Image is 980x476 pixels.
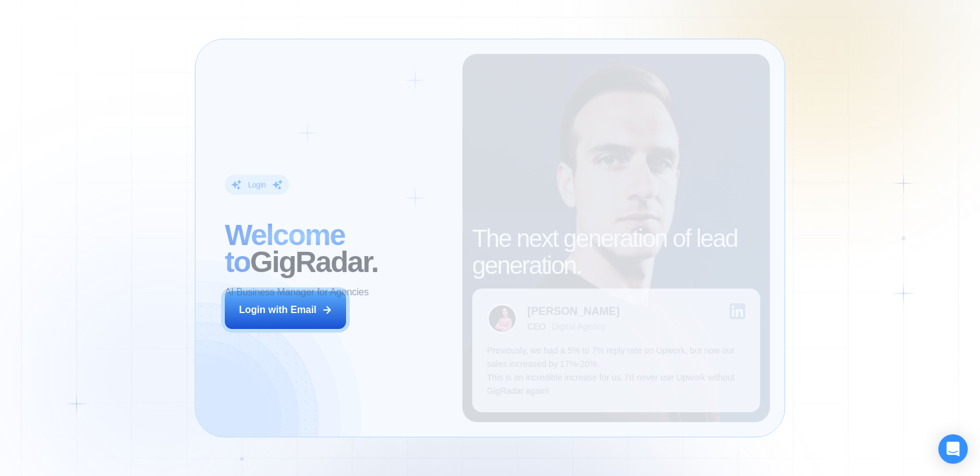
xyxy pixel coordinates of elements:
div: Login with Email [239,303,317,317]
button: Login with Email [225,291,346,329]
div: Digital Agency [552,322,606,331]
div: [PERSON_NAME] [527,306,620,317]
p: Previously, we had a 5% to 7% reply rate on Upwork, but now our sales increased by 17%-20%. This ... [487,344,745,398]
p: AI Business Manager for Agencies [225,285,369,299]
div: Open Intercom Messenger [938,434,968,464]
div: Login [248,180,266,190]
span: Welcome to [225,219,345,278]
h2: ‍ GigRadar. [225,222,448,276]
div: CEO [527,322,545,331]
h2: The next generation of lead generation. [472,225,759,279]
